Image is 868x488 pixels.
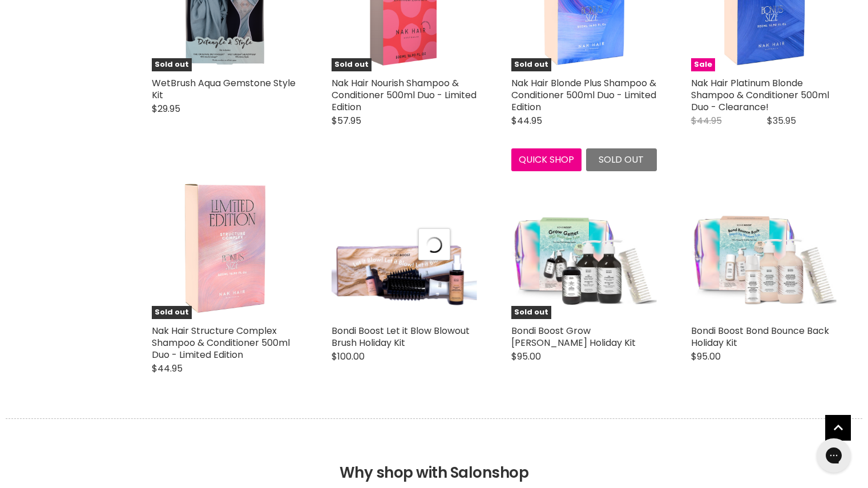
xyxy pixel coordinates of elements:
a: Nak Hair Structure Complex Shampoo & Conditioner 500ml Duo - Limited Edition [152,324,290,361]
a: Nak Hair Blonde Plus Shampoo & Conditioner 500ml Duo - Limited Edition [511,76,656,114]
img: Bondi Boost Bond Bounce Back Holiday Kit [691,187,837,305]
span: $44.95 [691,114,722,127]
a: Bondi Boost Let it Blow Blowout Brush Holiday Kit [332,174,477,319]
span: $44.95 [511,114,542,127]
span: $29.95 [152,102,180,115]
span: Back to top [825,415,851,445]
span: $44.95 [152,362,183,375]
span: $57.95 [332,114,361,127]
iframe: Gorgias live chat messenger [811,434,857,477]
span: $95.00 [691,350,721,363]
a: Bondi Boost Bond Bounce Back Holiday Kit [691,174,837,319]
a: Nak Hair Nourish Shampoo & Conditioner 500ml Duo - Limited Edition [332,76,477,114]
span: $100.00 [332,350,365,363]
span: Sold out [511,306,551,319]
span: Sold out [599,153,644,166]
a: Bondi Boost Let it Blow Blowout Brush Holiday Kit [332,324,470,349]
img: Bondi Boost Let it Blow Blowout Brush Holiday Kit [332,187,477,305]
a: Nak Hair Platinum Blonde Shampoo & Conditioner 500ml Duo - Clearance! [691,76,829,114]
button: Quick shop [511,148,582,171]
span: Sale [691,58,715,71]
a: Bondi Boost Grow [PERSON_NAME] Holiday Kit [511,324,636,349]
img: Bondi Boost Grow Getter HG Holiday Kit [511,187,657,305]
span: Sold out [152,58,192,71]
span: Sold out [332,58,372,71]
span: Sold out [152,306,192,319]
span: $35.95 [767,114,796,127]
a: Bondi Boost Bond Bounce Back Holiday Kit [691,324,829,349]
a: Nak Hair Structure Complex Shampoo & Conditioner 500ml Duo - Limited Edition Sold out [152,174,297,319]
a: Bondi Boost Grow Getter HG Holiday Kit Sold out [511,174,657,319]
img: Nak Hair Structure Complex Shampoo & Conditioner 500ml Duo - Limited Edition [176,174,272,319]
span: $95.00 [511,350,541,363]
a: Back to top [825,415,851,441]
span: Sold out [511,58,551,71]
button: Sold out [586,148,657,171]
a: WetBrush Aqua Gemstone Style Kit [152,76,296,102]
